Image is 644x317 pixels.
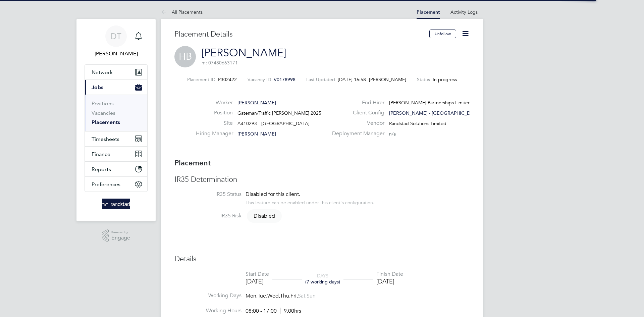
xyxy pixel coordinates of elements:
[92,181,120,188] span: Preferences
[267,293,280,299] span: Wed,
[417,9,440,15] a: Placement
[338,76,369,83] span: [DATE] 16:58 -
[433,76,457,83] span: In progress
[85,131,147,146] button: Timesheets
[450,9,478,15] a: Activity Logs
[161,9,203,15] a: All Placements
[92,119,120,125] a: Placements
[92,166,111,172] span: Reports
[174,46,196,67] span: HB
[174,158,211,167] b: Placement
[196,130,233,137] label: Hiring Manager
[246,271,269,278] div: Start Date
[389,120,446,126] span: Randstad Solutions Limited
[85,177,147,192] button: Preferences
[202,60,238,66] span: m: 07480663171
[196,120,233,127] label: Site
[258,293,267,299] span: Tue,
[246,293,258,299] span: Mon,
[85,25,148,58] a: DT[PERSON_NAME]
[389,100,471,106] span: [PERSON_NAME] Partnerships Limited
[302,273,343,285] div: DAYS
[280,308,301,314] span: 9.00hrs
[76,19,156,221] nav: Main navigation
[174,292,241,299] label: Working Days
[174,175,470,184] h3: IR35 Determination
[85,80,147,95] button: Jobs
[247,209,282,223] span: Disabled
[111,235,130,241] span: Engage
[92,69,113,75] span: Network
[92,110,115,116] a: Vacancies
[389,110,480,116] span: [PERSON_NAME] - [GEOGRAPHIC_DATA]
[429,30,456,38] button: Unfollow
[307,293,316,299] span: Sun
[92,100,114,107] a: Positions
[174,30,424,39] h3: Placement Details
[174,307,241,314] label: Working Hours
[328,109,384,116] label: Client Config
[92,84,103,91] span: Jobs
[389,131,396,137] span: n/a
[111,229,130,235] span: Powered by
[102,229,130,242] a: Powered byEngage
[174,254,470,264] h3: Details
[248,76,271,83] label: Vacancy ID
[174,191,241,198] label: IR35 Status
[196,99,233,106] label: Worker
[218,76,237,83] span: P302422
[92,151,110,157] span: Finance
[102,199,130,209] img: randstad-logo-retina.png
[85,162,147,176] button: Reports
[237,100,276,106] span: [PERSON_NAME]
[376,271,403,278] div: Finish Date
[328,99,384,106] label: End Hirer
[85,65,147,80] button: Network
[237,110,321,116] span: Gateman/Traffic [PERSON_NAME] 2025
[298,293,307,299] span: Sat,
[85,147,147,161] button: Finance
[328,120,384,127] label: Vendor
[237,131,276,137] span: [PERSON_NAME]
[280,293,290,299] span: Thu,
[237,120,310,126] span: A410293 - [GEOGRAPHIC_DATA]
[246,308,301,315] div: 08:00 - 17:00
[274,76,296,83] span: V0178998
[92,136,119,142] span: Timesheets
[290,293,298,299] span: Fri,
[369,76,406,83] span: [PERSON_NAME]
[376,277,403,285] div: [DATE]
[417,76,430,83] label: Status
[202,46,286,59] a: [PERSON_NAME]
[196,109,233,116] label: Position
[187,76,215,83] label: Placement ID
[305,279,340,285] span: (7 working days)
[85,50,148,58] span: Daniel Tisseyre
[328,130,384,137] label: Deployment Manager
[85,199,148,209] a: Go to home page
[85,95,147,131] div: Jobs
[174,212,241,219] label: IR35 Risk
[246,277,269,285] div: [DATE]
[246,191,300,198] span: Disabled for this client.
[306,76,335,83] label: Last Updated
[111,32,121,41] span: DT
[246,198,374,206] div: This feature can be enabled under this client's configuration.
